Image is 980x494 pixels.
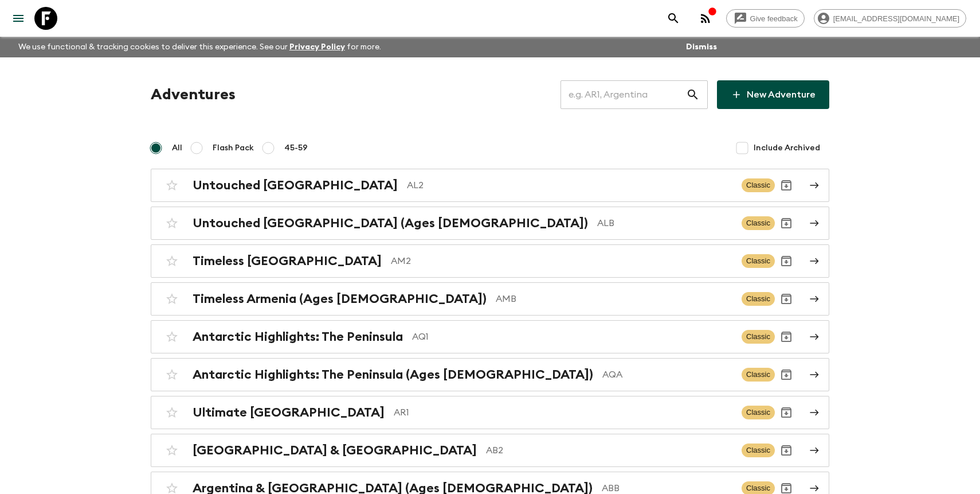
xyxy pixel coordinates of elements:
[193,291,487,306] h2: Timeless Armenia (Ages [DEMOGRAPHIC_DATA])
[407,178,732,192] p: AL2
[193,178,398,193] h2: Untouched [GEOGRAPHIC_DATA]
[775,439,798,462] button: Archive
[775,325,798,348] button: Archive
[602,368,732,382] p: AQA
[683,39,720,55] button: Dismiss
[193,367,593,382] h2: Antarctic Highlights: The Peninsula (Ages [DEMOGRAPHIC_DATA])
[775,250,798,273] button: Archive
[827,14,966,23] span: [EMAIL_ADDRESS][DOMAIN_NAME]
[151,207,829,240] a: Untouched [GEOGRAPHIC_DATA] (Ages [DEMOGRAPHIC_DATA])ALBClassicArchive
[775,363,798,386] button: Archive
[742,406,775,419] span: Classic
[151,282,829,316] a: Timeless Armenia (Ages [DEMOGRAPHIC_DATA])AMBClassicArchive
[289,43,345,51] a: Privacy Policy
[172,142,182,154] span: All
[151,396,829,429] a: Ultimate [GEOGRAPHIC_DATA]AR1ClassicArchive
[284,142,308,154] span: 45-59
[775,212,798,235] button: Archive
[742,368,775,382] span: Classic
[814,9,966,28] div: [EMAIL_ADDRESS][DOMAIN_NAME]
[14,37,386,57] p: We use functional & tracking cookies to deliver this experience. See our for more.
[775,401,798,424] button: Archive
[151,320,829,353] a: Antarctic Highlights: The PeninsulaAQ1ClassicArchive
[391,254,732,268] p: AM2
[754,142,820,154] span: Include Archived
[597,216,732,230] p: ALB
[193,329,403,344] h2: Antarctic Highlights: The Peninsula
[775,287,798,310] button: Archive
[213,142,254,154] span: Flash Pack
[151,434,829,467] a: [GEOGRAPHIC_DATA] & [GEOGRAPHIC_DATA]AB2ClassicArchive
[412,330,732,344] p: AQ1
[744,14,804,23] span: Give feedback
[486,444,732,457] p: AB2
[742,292,775,306] span: Classic
[193,254,382,269] h2: Timeless [GEOGRAPHIC_DATA]
[775,174,798,197] button: Archive
[151,169,829,202] a: Untouched [GEOGRAPHIC_DATA]AL2ClassicArchive
[193,216,588,231] h2: Untouched [GEOGRAPHIC_DATA] (Ages [DEMOGRAPHIC_DATA])
[151,83,236,106] h1: Adventures
[742,330,775,344] span: Classic
[496,292,732,306] p: AMB
[151,358,829,391] a: Antarctic Highlights: The Peninsula (Ages [DEMOGRAPHIC_DATA])AQAClassicArchive
[7,7,30,30] button: menu
[717,80,829,109] a: New Adventure
[726,9,805,28] a: Give feedback
[193,405,385,420] h2: Ultimate [GEOGRAPHIC_DATA]
[742,178,775,192] span: Classic
[742,254,775,268] span: Classic
[193,443,477,458] h2: [GEOGRAPHIC_DATA] & [GEOGRAPHIC_DATA]
[662,7,685,30] button: search adventures
[742,444,775,457] span: Classic
[742,216,775,230] span: Classic
[151,244,829,278] a: Timeless [GEOGRAPHIC_DATA]AM2ClassicArchive
[560,79,686,111] input: e.g. AR1, Argentina
[394,406,732,419] p: AR1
